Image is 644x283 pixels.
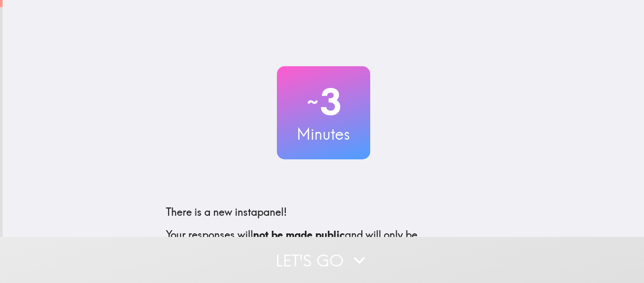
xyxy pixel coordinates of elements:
p: Your responses will and will only be confidentially shared with our clients. We'll need your emai... [166,228,481,271]
span: There is a new instapanel! [166,205,287,218]
span: ~ [305,86,320,117]
h2: 3 [277,81,370,123]
h3: Minutes [277,123,370,145]
b: not be made public [253,228,345,241]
